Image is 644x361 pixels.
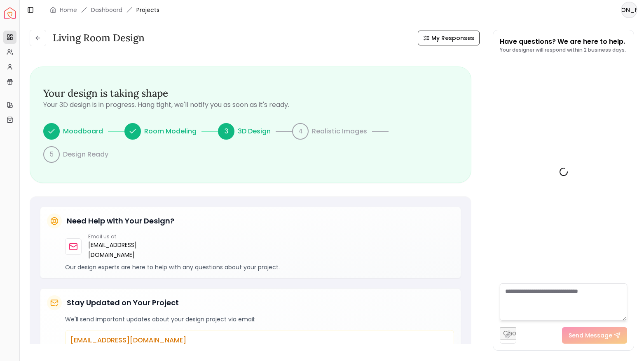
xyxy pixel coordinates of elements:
h3: Living Room design [53,31,145,45]
p: Email us at [88,233,152,240]
nav: breadcrumb [50,6,159,14]
span: Projects [136,6,159,14]
p: [EMAIL_ADDRESS][DOMAIN_NAME] [70,335,449,345]
span: [PERSON_NAME] [622,2,637,17]
a: Dashboard [91,6,122,14]
a: Spacejoy [4,7,16,19]
p: Our design experts are here to help with any questions about your project. [65,263,454,271]
span: My Responses [431,34,474,42]
p: We'll send important updates about your design project via email: [65,315,454,323]
h5: Stay Updated on Your Project [67,297,179,309]
button: [PERSON_NAME] [621,2,637,18]
p: Design Ready [63,150,108,159]
p: 3D Design [238,126,271,136]
p: Your designer will respond within 2 business days. [500,47,626,53]
p: Realistic Images [312,126,367,136]
img: Spacejoy Logo [4,7,16,19]
div: 5 [43,146,60,163]
div: 3 [218,123,234,140]
p: Your 3D design is in progress. Hang tight, we'll notify you as soon as it's ready. [43,100,458,110]
h5: Need Help with Your Design? [67,215,174,227]
a: Home [60,6,77,14]
p: Have questions? We are here to help. [500,37,626,47]
div: 4 [292,123,309,140]
p: Room Modeling [144,126,197,136]
a: [EMAIL_ADDRESS][DOMAIN_NAME] [88,240,152,260]
h3: Your design is taking shape [43,87,458,100]
p: Moodboard [63,126,103,136]
button: My Responses [418,31,480,45]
